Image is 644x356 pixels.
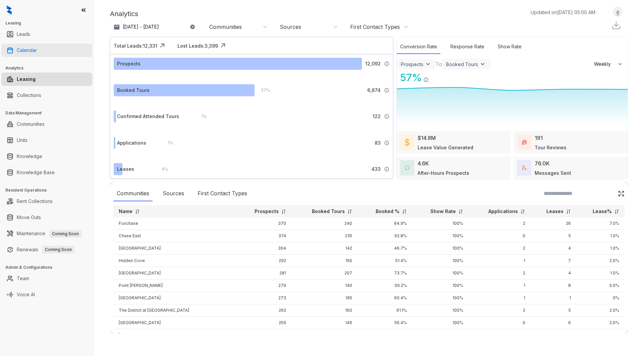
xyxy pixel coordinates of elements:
[113,317,236,329] td: [GEOGRAPHIC_DATA]
[5,264,94,270] h3: Admin & Configurations
[576,317,625,329] td: 2.0%
[412,279,469,292] td: 100%
[7,5,12,15] img: logo
[1,89,92,102] li: Collections
[531,255,576,267] td: 7
[435,60,442,68] div: To
[531,279,576,292] td: 8
[405,138,410,146] img: LeaseValue
[418,159,429,167] div: 4.6K
[291,329,358,342] td: 156
[350,23,400,31] div: First Contact Types
[17,150,42,163] a: Knowledge
[113,267,236,279] td: [GEOGRAPHIC_DATA]
[412,292,469,304] td: 100%
[177,42,218,49] div: Lost Leads: 3,399
[358,329,412,342] td: 62.4%
[255,87,270,94] div: 57 %
[17,134,28,147] a: Units
[469,279,530,292] td: 1
[522,165,527,170] img: TotalFum
[531,292,576,304] td: 1
[1,288,92,301] li: Voice AI
[195,113,207,120] div: 1 %
[469,329,530,342] td: 3
[236,255,291,267] td: 292
[159,186,187,201] div: Sources
[291,279,358,292] td: 140
[236,267,291,279] td: 281
[155,165,168,173] div: 4 %
[1,227,92,240] li: Maintenance
[418,134,436,142] div: $14.8M
[117,87,150,94] div: Booked Tours
[593,208,612,215] p: Lease%
[531,217,576,230] td: 26
[117,113,179,120] div: Confirmed Attended Tours
[358,230,412,242] td: 62.8%
[291,230,358,242] td: 235
[531,317,576,329] td: 6
[312,208,345,215] p: Booked Tours
[119,208,132,215] p: Name
[531,329,576,342] td: 6
[358,255,412,267] td: 51.4%
[479,61,486,67] img: ViewFilterArrow
[371,165,381,173] span: 433
[1,134,92,147] li: Units
[291,304,358,317] td: 160
[576,230,625,242] td: 1.0%
[494,40,525,54] div: Show Rate
[412,317,469,329] td: 100%
[576,292,625,304] td: 0%
[367,87,381,94] span: 6,874
[236,292,291,304] td: 273
[17,272,29,285] a: Team
[401,61,423,67] div: Prospects
[397,70,422,85] div: 57 %
[1,117,92,131] li: Communities
[418,169,469,176] div: After-Hours Prospects
[469,217,530,230] td: 2
[161,139,173,147] div: 1 %
[1,28,92,41] li: Leads
[123,23,159,30] p: [DATE] - [DATE]
[113,217,236,230] td: Foxchase
[1,243,92,256] li: Renewals
[384,61,389,66] img: Info
[113,329,236,342] td: [GEOGRAPHIC_DATA] on 7th
[110,9,138,19] p: Analytics
[358,279,412,292] td: 50.2%
[604,191,609,196] img: SearchIcon
[535,144,567,151] div: Tour Reviews
[113,186,153,201] div: Communities
[17,89,41,102] a: Collections
[113,292,236,304] td: [GEOGRAPHIC_DATA]
[280,23,301,31] div: Sources
[1,166,92,179] li: Knowledge Base
[522,140,527,145] img: TourReviews
[17,166,55,179] a: Knowledge Base
[117,60,141,67] div: Prospects
[358,292,412,304] td: 60.4%
[291,267,358,279] td: 207
[535,159,550,167] div: 76.0K
[17,28,30,41] a: Leads
[402,209,407,214] img: sorting
[358,317,412,329] td: 56.4%
[5,187,94,193] h3: Resident Operations
[5,110,94,116] h3: Data Management
[281,209,286,214] img: sorting
[291,242,358,255] td: 142
[5,65,94,71] h3: Analytics
[576,279,625,292] td: 3.0%
[209,23,242,31] div: Communities
[418,144,473,151] div: Lease Value Generated
[358,242,412,255] td: 46.7%
[531,242,576,255] td: 4
[358,267,412,279] td: 73.7%
[1,72,92,86] li: Leasing
[113,255,236,267] td: Hidden Cove
[255,208,279,215] p: Prospects
[291,292,358,304] td: 165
